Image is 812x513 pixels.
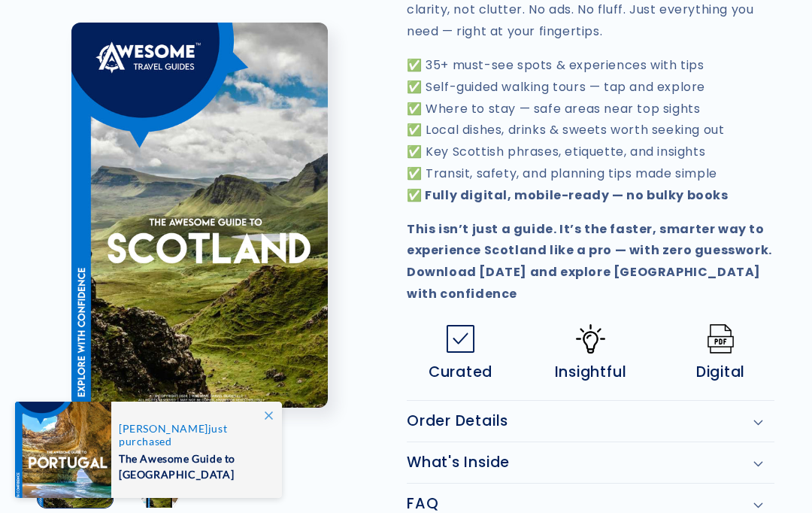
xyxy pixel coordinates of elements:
[407,55,774,207] p: ✅ 35+ must-see spots & experiences with tips ✅ Self-guided walking tours — tap and explore ✅ Wher...
[38,23,369,507] media-gallery: Gallery Viewer
[576,324,605,354] img: Idea-icon.png
[407,442,774,483] summary: What's Inside
[696,363,745,381] span: Digital
[407,412,508,430] h2: Order Details
[407,454,510,472] h2: What's Inside
[407,401,774,442] summary: Order Details
[119,422,266,448] span: just purchased
[429,363,492,381] span: Curated
[119,422,208,435] span: [PERSON_NAME]
[407,220,772,302] strong: This isn’t just a guide. It’s the faster, smarter way to experience Scotland like a pro — with ze...
[407,495,438,513] h2: FAQ
[555,363,627,381] span: Insightful
[119,448,266,482] span: The Awesome Guide to [GEOGRAPHIC_DATA]
[706,324,735,354] img: Pdf.png
[407,187,729,204] strong: ✅ Fully digital, mobile-ready — no bulky books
